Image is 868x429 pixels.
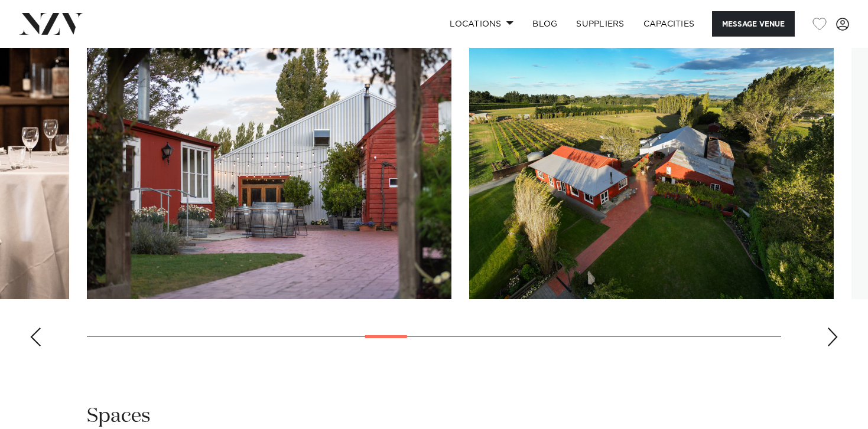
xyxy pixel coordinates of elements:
button: Message Venue [712,11,795,37]
a: BLOG [523,11,567,37]
a: Locations [440,11,523,37]
img: nzv-logo.png [19,13,83,34]
a: SUPPLIERS [567,11,633,37]
swiper-slide: 14 / 30 [469,32,834,299]
swiper-slide: 13 / 30 [87,32,451,299]
a: Capacities [634,11,704,37]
